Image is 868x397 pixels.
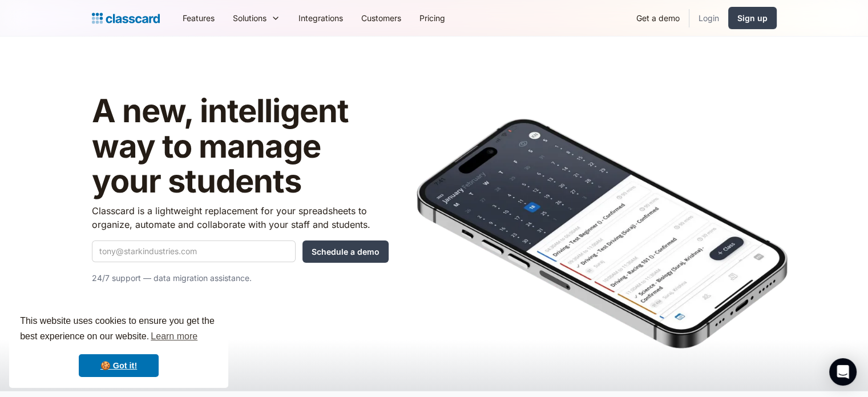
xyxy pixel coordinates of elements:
div: Solutions [224,5,289,31]
form: Quick Demo Form [92,240,389,263]
a: Customers [352,5,410,31]
a: dismiss cookie message [79,354,159,377]
a: Sign up [728,7,777,29]
span: This website uses cookies to ensure you get the best experience on our website. [20,314,217,345]
p: 24/7 support — data migration assistance. [92,271,389,285]
a: Logo [92,10,160,26]
div: Sign up [737,12,768,24]
input: tony@starkindustries.com [92,240,296,262]
h1: A new, intelligent way to manage your students [92,94,389,199]
a: Features [173,5,224,31]
a: Integrations [289,5,352,31]
div: Solutions [233,12,267,24]
a: Login [689,5,728,31]
a: learn more about cookies [149,328,199,345]
p: Classcard is a lightweight replacement for your spreadsheets to organize, automate and collaborat... [92,204,389,231]
a: Get a demo [627,5,689,31]
input: Schedule a demo [302,240,389,263]
div: cookieconsent [9,303,228,388]
a: Pricing [410,5,454,31]
div: Open Intercom Messenger [829,358,857,386]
